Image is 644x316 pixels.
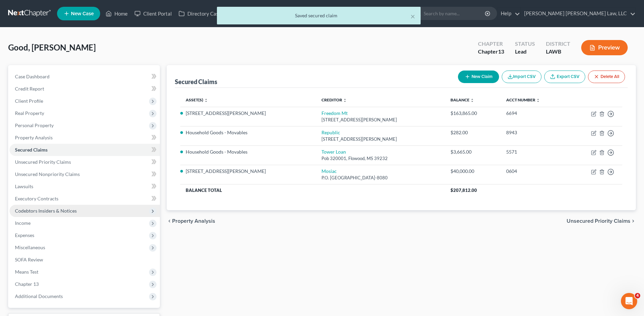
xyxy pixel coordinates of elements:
span: Client Profile [15,98,43,104]
li: Household Goods - Movables [186,149,311,155]
div: 0604 [506,168,562,175]
div: 8943 [506,129,562,136]
span: Lawsuits [15,183,33,189]
div: P.O. [GEOGRAPHIC_DATA]-8080 [321,175,439,181]
div: LAWB [546,48,570,56]
a: Balance unfold_more [450,97,474,102]
a: Case Dashboard [10,71,160,83]
button: Unsecured Priority Claims chevron_right [567,218,636,224]
a: Executory Contracts [10,193,160,205]
div: $40,000.00 [450,168,495,175]
span: Credit Report [15,86,44,92]
iframe: Intercom live chat [621,293,637,309]
span: Additional Documents [15,293,63,299]
div: 6694 [506,110,562,117]
div: Secured Claims [175,78,217,86]
button: Preview [581,40,628,55]
a: Tower Loan [321,149,346,155]
span: Unsecured Nonpriority Claims [15,171,80,177]
a: Property Analysis [10,132,160,144]
span: $207,812.00 [450,187,477,193]
li: [STREET_ADDRESS][PERSON_NAME] [186,110,311,117]
span: Case Dashboard [15,74,50,79]
a: Secured Claims [10,144,160,156]
span: Codebtors Insiders & Notices [15,208,77,214]
span: Good, [PERSON_NAME] [8,42,96,52]
div: Pob 320001, Flowood, MS 39232 [321,155,439,162]
span: Real Property [15,110,44,116]
div: Saved secured claim [222,12,415,19]
a: Mosiac [321,168,337,174]
a: Unsecured Nonpriority Claims [10,168,160,180]
i: unfold_more [536,98,540,102]
div: [STREET_ADDRESS][PERSON_NAME] [321,136,439,142]
div: District [546,40,570,48]
a: Freedom Mt [321,110,348,116]
span: Chapter 13 [15,281,39,287]
span: Personal Property [15,122,54,128]
a: Asset(s) unfold_more [186,97,208,102]
button: Delete All [588,71,625,83]
div: 5571 [506,149,562,155]
span: Means Test [15,269,38,275]
span: Miscellaneous [15,244,45,250]
span: Executory Contracts [15,196,58,201]
span: Unsecured Priority Claims [15,159,71,165]
a: Credit Report [10,83,160,95]
span: Unsecured Priority Claims [567,218,630,224]
button: New Claim [458,71,499,83]
th: Balance Total [180,184,445,196]
a: Republic [321,130,340,135]
i: chevron_right [630,218,636,224]
span: 4 [635,293,640,298]
li: [STREET_ADDRESS][PERSON_NAME] [186,168,311,175]
span: SOFA Review [15,257,43,262]
span: Property Analysis [15,135,53,140]
a: Lawsuits [10,180,160,193]
div: [STREET_ADDRESS][PERSON_NAME] [321,117,439,123]
i: unfold_more [204,98,208,102]
span: 13 [498,48,504,55]
li: Household Goods - Movables [186,129,311,136]
button: × [410,12,415,20]
button: Import CSV [502,71,541,83]
a: SOFA Review [10,254,160,266]
i: unfold_more [470,98,474,102]
div: $163,865.00 [450,110,495,117]
i: unfold_more [343,98,347,102]
span: Expenses [15,232,34,238]
i: chevron_left [167,218,172,224]
span: Secured Claims [15,147,48,153]
a: Acct Number unfold_more [506,97,540,102]
div: Lead [515,48,535,56]
a: Unsecured Priority Claims [10,156,160,168]
div: Status [515,40,535,48]
button: chevron_left Property Analysis [167,218,215,224]
a: Export CSV [544,71,585,83]
div: $3,665.00 [450,149,495,155]
div: Chapter [478,40,504,48]
a: Creditor unfold_more [321,97,347,102]
div: Chapter [478,48,504,56]
span: Income [15,220,31,226]
div: $282.00 [450,129,495,136]
span: Property Analysis [172,218,215,224]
